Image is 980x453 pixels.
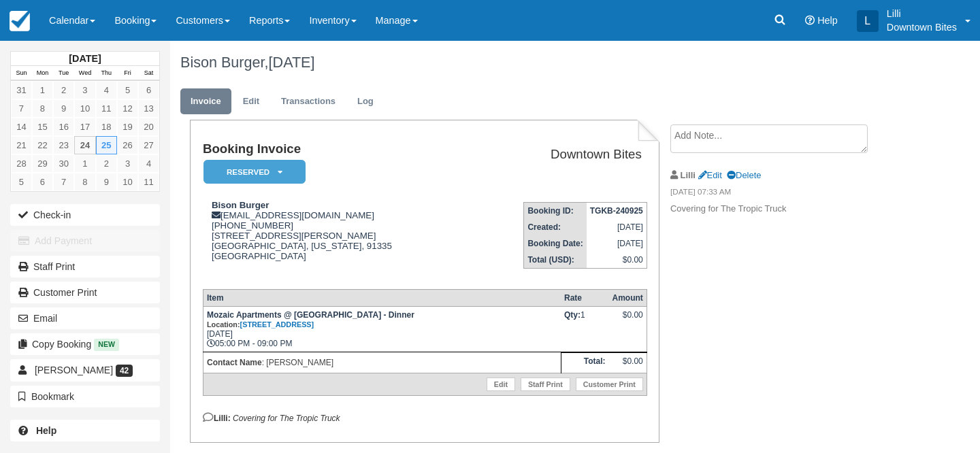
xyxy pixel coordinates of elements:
[564,310,581,320] strong: Qty
[74,66,95,81] th: Wed
[10,386,160,407] button: Bookmark
[11,66,32,81] th: Sun
[11,118,32,136] a: 14
[138,99,159,118] a: 13
[53,136,74,154] a: 23
[576,377,643,391] a: Customer Print
[117,173,138,191] a: 10
[203,290,561,307] th: Item
[612,310,642,331] div: $0.00
[477,148,642,162] h2: Downtown Bites
[727,170,761,180] a: Delete
[32,118,53,136] a: 15
[212,200,269,210] strong: Bison Burger
[670,186,895,201] em: [DATE] 07:33 AM
[117,81,138,99] a: 5
[10,359,160,381] a: [PERSON_NAME] 42
[10,333,160,355] button: Copy Booking New
[180,54,895,71] h1: Bison Burger,
[11,173,32,191] a: 5
[524,219,587,235] th: Created:
[347,88,384,115] a: Log
[269,54,315,71] span: [DATE]
[203,159,301,184] a: Reserved
[138,173,159,191] a: 11
[117,66,138,81] th: Fri
[138,118,159,136] a: 20
[74,136,95,154] a: 24
[857,10,879,32] div: L
[69,53,101,64] strong: [DATE]
[53,173,74,191] a: 7
[817,15,838,26] span: Help
[203,200,472,278] div: [EMAIL_ADDRESS][DOMAIN_NAME] [PHONE_NUMBER] [STREET_ADDRESS][PERSON_NAME] [GEOGRAPHIC_DATA], [US_...
[96,118,117,136] a: 18
[116,365,133,377] span: 42
[10,230,160,252] button: Add Payment
[203,307,561,352] td: [DATE] 05:00 PM - 09:00 PM
[32,136,53,154] a: 22
[117,154,138,173] a: 3
[138,81,159,99] a: 6
[32,99,53,118] a: 8
[670,203,895,216] p: Covering for The Tropic Truck
[138,136,159,154] a: 27
[74,173,95,191] a: 8
[53,118,74,136] a: 16
[11,81,32,99] a: 31
[117,136,138,154] a: 26
[203,160,306,184] em: Reserved
[74,154,95,173] a: 1
[681,170,696,180] strong: Lilli
[96,136,117,154] a: 25
[207,356,557,369] p: : [PERSON_NAME]
[587,235,647,252] td: [DATE]
[207,358,262,367] strong: Contact Name
[561,290,608,307] th: Rate
[524,235,587,252] th: Booking Date:
[203,142,472,156] h1: Booking Invoice
[117,118,138,136] a: 19
[10,11,30,31] img: checkfront-main-nav-mini-logo.png
[608,353,647,373] td: $0.00
[94,339,119,350] span: New
[10,282,160,303] a: Customer Print
[32,81,53,99] a: 1
[608,290,647,307] th: Amount
[233,88,269,115] a: Edit
[207,320,314,329] small: Location:
[887,7,957,20] p: Lilli
[96,173,117,191] a: 9
[53,99,74,118] a: 9
[561,307,608,352] td: 1
[10,307,160,329] button: Email
[203,414,231,423] strong: Lilli:
[10,420,160,441] a: Help
[240,320,314,329] a: [STREET_ADDRESS]
[10,204,160,226] button: Check-in
[524,252,587,269] th: Total (USD):
[117,99,138,118] a: 12
[32,154,53,173] a: 29
[96,66,117,81] th: Thu
[53,66,74,81] th: Tue
[96,99,117,118] a: 11
[35,365,113,375] span: [PERSON_NAME]
[11,154,32,173] a: 28
[590,206,643,216] strong: TGKB-240925
[521,377,570,391] a: Staff Print
[271,88,346,115] a: Transactions
[74,81,95,99] a: 3
[10,256,160,278] a: Staff Print
[805,16,815,25] i: Help
[587,219,647,235] td: [DATE]
[233,414,340,423] em: Covering for The Tropic Truck
[36,425,56,436] b: Help
[587,252,647,269] td: $0.00
[11,99,32,118] a: 7
[74,118,95,136] a: 17
[74,99,95,118] a: 10
[96,81,117,99] a: 4
[698,170,722,180] a: Edit
[96,154,117,173] a: 2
